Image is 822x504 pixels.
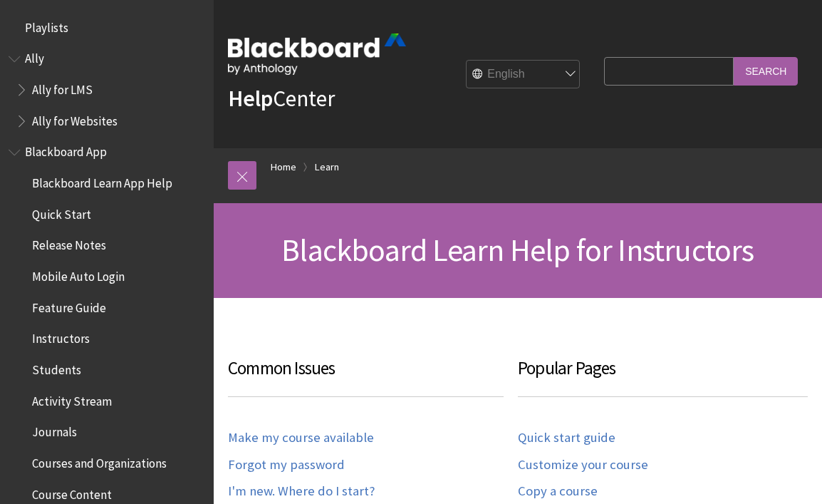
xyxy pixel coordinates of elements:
a: Learn [315,158,339,176]
span: Release Notes [32,234,106,253]
span: Blackboard Learn App Help [32,171,172,190]
span: Feature Guide [32,296,106,315]
a: Quick start guide [518,430,615,446]
span: Playlists [25,16,68,35]
a: Copy a course [518,483,598,500]
span: Courses and Organizations [32,451,167,470]
a: I'm new. Where do I start? [228,483,375,500]
span: Blackboard App [25,140,107,160]
span: Activity Stream [32,389,112,408]
span: Course Content [32,483,112,502]
nav: Book outline for Anthology Ally Help [9,47,205,133]
a: Forgot my password [228,457,345,473]
span: Mobile Auto Login [32,264,125,284]
h3: Popular Pages [518,355,808,397]
select: Site Language Selector [467,61,581,89]
strong: Help [228,84,273,113]
span: Blackboard Learn Help for Instructors [281,230,754,269]
a: Make my course available [228,430,374,446]
span: Quick Start [32,202,91,222]
span: Instructors [32,327,90,346]
span: Ally for Websites [32,109,118,128]
span: Journals [32,421,77,440]
h3: Common Issues [228,355,504,397]
a: HelpCenter [228,84,335,113]
img: Blackboard by Anthology [228,34,406,75]
input: Search [734,57,798,85]
span: Ally for LMS [32,78,93,97]
span: Ally [25,47,44,66]
a: Customize your course [518,457,648,473]
nav: Book outline for Playlists [9,16,205,40]
span: Students [32,358,81,377]
a: Home [271,158,296,176]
